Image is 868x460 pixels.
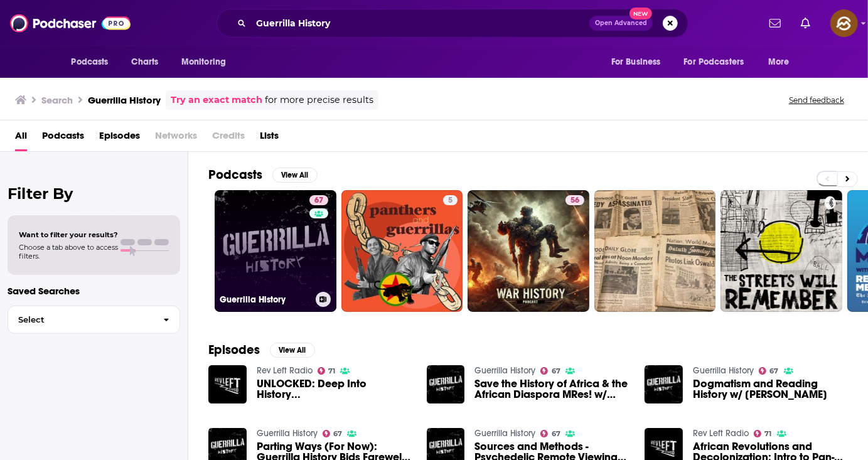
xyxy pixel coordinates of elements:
span: 67 [552,431,560,437]
a: UNLOCKED: Deep Into History... [257,378,412,400]
h3: Search [41,94,73,106]
input: Search podcasts, credits, & more... [251,13,589,33]
p: Saved Searches [8,285,180,297]
button: open menu [173,50,242,74]
a: 5 [341,190,463,312]
button: Send feedback [785,95,848,105]
img: Podchaser - Follow, Share and Rate Podcasts [10,11,131,35]
h2: Episodes [208,342,260,358]
h2: Podcasts [208,167,262,183]
h2: Filter By [8,185,180,203]
a: Try an exact match [171,93,262,107]
span: 71 [765,431,772,437]
span: For Podcasters [684,53,744,71]
a: 67 [323,430,343,437]
button: View All [270,343,315,358]
img: User Profile [830,9,858,37]
span: 67 [333,431,342,437]
a: 67 [540,430,560,437]
a: 56 [565,195,584,205]
a: 67 [759,367,779,375]
span: Save the History of Africa & the African Diaspora MRes! w/ [PERSON_NAME] [474,378,630,400]
button: open menu [603,50,677,74]
a: 56 [468,190,589,312]
span: Logged in as hey85204 [830,9,858,37]
h3: Guerrilla History [88,94,161,106]
img: UNLOCKED: Deep Into History... [208,365,247,404]
a: 5 [443,195,458,205]
span: for more precise results [265,93,373,107]
span: Credits [212,126,245,151]
button: Select [8,306,180,334]
img: Dogmatism and Reading History w/ Alexander Aviña [645,365,683,404]
span: Select [8,316,153,324]
h3: Guerrilla History [220,294,311,305]
a: All [15,126,27,151]
a: EpisodesView All [208,342,315,358]
span: 67 [770,368,779,374]
span: Want to filter your results? [19,230,118,239]
a: Rev Left Radio [257,365,313,376]
a: Rev Left Radio [693,428,749,439]
button: open menu [63,50,125,74]
a: Episodes [99,126,140,151]
span: 71 [328,368,335,374]
a: Podcasts [42,126,84,151]
span: Podcasts [72,53,109,71]
a: 71 [318,367,336,375]
span: Charts [132,53,159,71]
button: open menu [676,50,763,74]
span: Networks [155,126,197,151]
a: Dogmatism and Reading History w/ Alexander Aviña [693,378,848,400]
div: Search podcasts, credits, & more... [217,9,689,38]
a: Guerrilla History [257,428,318,439]
button: open menu [759,50,805,74]
span: More [768,53,790,71]
span: Monitoring [181,53,226,71]
a: Lists [260,126,279,151]
a: PodcastsView All [208,167,318,183]
button: Open AdvancedNew [589,16,653,31]
a: 67 [309,195,328,205]
a: Save the History of Africa & the African Diaspora MRes! w/ Hakim Adi [474,378,630,400]
a: Guerrilla History [693,365,754,376]
a: 67Guerrilla History [215,190,336,312]
span: 67 [314,195,323,207]
a: Guerrilla History [474,365,535,376]
span: Open Advanced [595,20,647,26]
button: View All [272,168,318,183]
span: New [630,8,652,19]
a: Charts [124,50,166,74]
img: Save the History of Africa & the African Diaspora MRes! w/ Hakim Adi [427,365,465,404]
span: Choose a tab above to access filters. [19,243,118,260]
a: 71 [754,430,772,437]
a: Show notifications dropdown [764,13,786,34]
span: Dogmatism and Reading History w/ [PERSON_NAME] [693,378,848,400]
span: 67 [552,368,560,374]
a: 67 [540,367,560,375]
a: Show notifications dropdown [796,13,815,34]
a: Guerrilla History [474,428,535,439]
button: Show profile menu [830,9,858,37]
span: 5 [448,195,453,207]
span: For Business [611,53,661,71]
span: 56 [571,195,579,207]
